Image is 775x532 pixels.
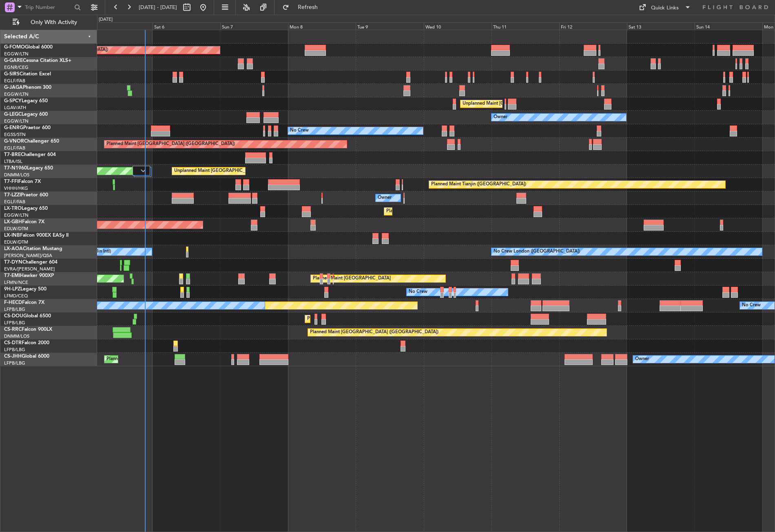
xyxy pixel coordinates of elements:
a: EGGW/LTN [4,91,29,97]
span: T7-DYN [4,260,22,265]
span: CS-DTR [4,341,22,345]
button: Quick Links [635,1,695,14]
img: arrow-gray.svg [141,169,146,172]
div: Owner [378,192,392,204]
a: CS-DTRFalcon 2000 [4,341,49,345]
span: T7-FFI [4,179,18,184]
span: CS-JHH [4,354,22,359]
div: Planned Maint [GEOGRAPHIC_DATA] ([GEOGRAPHIC_DATA]) [106,353,235,365]
div: Fri 12 [559,22,627,30]
div: Mon 8 [288,22,356,30]
a: LX-INBFalcon 900EX EASy II [4,233,69,238]
span: G-SPCY [4,99,22,103]
a: EGLF/FAB [4,78,25,84]
a: CS-RRCFalcon 900LX [4,327,52,332]
a: G-SIRSCitation Excel [4,72,51,77]
div: Planned Maint [GEOGRAPHIC_DATA] [313,273,391,285]
div: Wed 10 [424,22,492,30]
div: Tue 9 [356,22,423,30]
a: G-SPCYLegacy 650 [4,99,48,103]
div: Planned Maint Dusseldorf [386,205,440,218]
a: EGSS/STN [4,132,26,138]
a: 9H-LPZLegacy 500 [4,287,46,292]
a: DNMM/LOS [4,333,29,339]
a: EGNR/CEG [4,64,29,70]
a: G-FOMOGlobal 6000 [4,45,53,50]
div: No Crew [290,125,309,137]
span: T7-EMI [4,273,20,278]
a: F-HECDFalcon 7X [4,300,44,305]
div: Unplanned Maint [GEOGRAPHIC_DATA] ([GEOGRAPHIC_DATA]) [174,165,308,177]
span: G-LEGC [4,112,22,117]
span: [DATE] - [DATE] [139,4,177,11]
button: Refresh [279,1,328,14]
div: Owner [494,111,507,123]
span: G-ENRG [4,125,23,130]
span: G-VNOR [4,139,24,144]
a: EGGW/LTN [4,118,29,124]
a: T7-LZZIPraetor 600 [4,193,48,198]
div: Unplanned Maint [GEOGRAPHIC_DATA] ([PERSON_NAME] Intl) [463,98,595,110]
a: LX-GBHFalcon 7X [4,220,44,224]
span: T7-N1960 [4,166,27,171]
div: Fri 5 [85,22,153,30]
a: LFPB/LBG [4,306,25,312]
a: T7-N1960Legacy 650 [4,166,53,171]
a: LTBA/ISL [4,158,22,165]
span: G-SIRS [4,72,20,77]
a: CS-DOUGlobal 6500 [4,314,51,319]
a: G-JAGAPhenom 300 [4,85,51,90]
span: LX-AOA [4,246,23,251]
a: T7-FFIFalcon 7X [4,179,41,184]
a: EDLW/DTM [4,239,28,245]
span: 9H-LPZ [4,287,20,292]
div: Planned Maint [GEOGRAPHIC_DATA] ([GEOGRAPHIC_DATA]) [307,313,436,325]
a: T7-EMIHawker 900XP [4,273,54,278]
span: G-JAGA [4,85,23,90]
div: No Crew [742,299,761,312]
div: Owner [635,353,649,365]
span: F-HECD [4,300,22,305]
a: LFPB/LBG [4,347,25,353]
a: EGGW/LTN [4,51,29,57]
span: G-FOMO [4,45,25,50]
a: EDLW/DTM [4,226,28,232]
a: DNMM/LOS [4,172,29,178]
a: LFMN/NCE [4,279,28,286]
a: LFPB/LBG [4,320,25,326]
a: LFPB/LBG [4,360,25,366]
a: G-ENRGPraetor 600 [4,125,51,130]
div: Thu 11 [492,22,559,30]
a: T7-BREChallenger 604 [4,152,56,157]
span: LX-INB [4,233,20,238]
div: Sat 6 [153,22,220,30]
a: G-GARECessna Citation XLS+ [4,58,71,63]
span: LX-GBH [4,220,22,224]
div: No Crew London ([GEOGRAPHIC_DATA]) [494,246,580,258]
span: Only With Activity [21,20,86,25]
a: CS-JHHGlobal 6000 [4,354,49,359]
div: [DATE] [99,16,113,23]
span: T7-LZZI [4,193,21,198]
span: G-GARE [4,58,23,63]
a: LX-AOACitation Mustang [4,246,62,251]
a: [PERSON_NAME]/QSA [4,253,52,259]
div: Sat 13 [627,22,695,30]
span: T7-BRE [4,152,21,157]
div: Sun 7 [220,22,288,30]
a: VHHH/HKG [4,185,28,191]
div: Planned Maint [GEOGRAPHIC_DATA] ([GEOGRAPHIC_DATA]) [310,326,438,339]
div: Sun 14 [695,22,762,30]
div: No Crew [409,286,427,298]
span: CS-DOU [4,314,23,319]
div: Planned Maint [GEOGRAPHIC_DATA] ([GEOGRAPHIC_DATA]) [106,138,235,150]
div: Quick Links [651,4,679,12]
a: EGLF/FAB [4,145,25,151]
a: G-LEGCLegacy 600 [4,112,48,117]
span: Refresh [291,4,325,10]
a: EGLF/FAB [4,199,25,205]
input: Trip Number [25,1,72,13]
a: EGGW/LTN [4,212,29,218]
a: T7-DYNChallenger 604 [4,260,58,265]
a: LX-TROLegacy 650 [4,206,48,211]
